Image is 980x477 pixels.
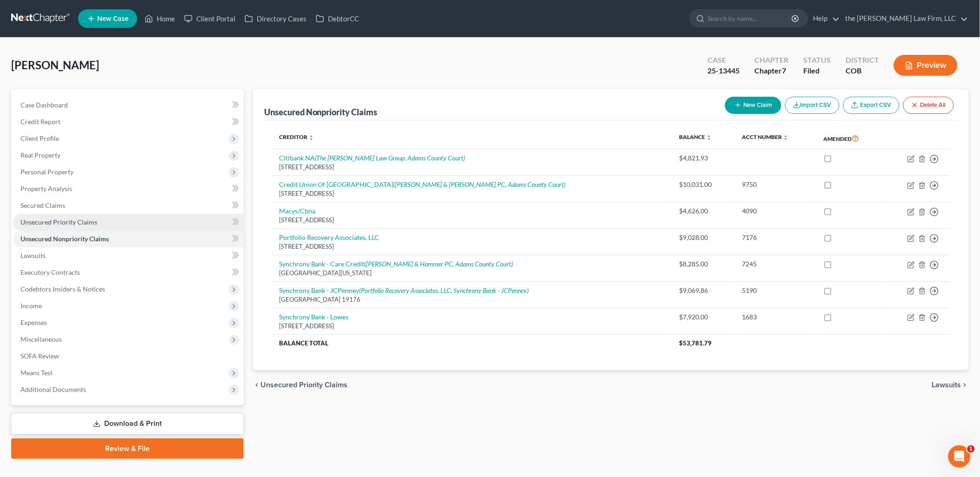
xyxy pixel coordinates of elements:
[27,5,41,20] img: Profile image for Katie
[843,97,900,114] a: Export CSV
[311,10,364,27] a: DebtorCC
[742,133,789,140] a: Acct Number unfold_more
[279,242,665,251] div: [STREET_ADDRESS]
[932,381,969,389] button: Lawsuits chevron_right
[279,133,314,140] a: Creditor unfold_more
[13,264,244,281] a: Executory Contracts
[11,413,244,435] a: Download & Print
[11,58,99,72] span: [PERSON_NAME]
[13,247,244,264] a: Lawsuits
[680,206,727,216] div: $4,626.00
[961,381,969,389] i: chevron_right
[59,305,67,312] button: Start recording
[948,445,971,468] iframe: Intercom live chat
[20,268,80,276] span: Executory Contracts
[708,10,793,27] input: Search by name...
[279,313,349,321] a: Synchrony Bank - Lowes
[20,318,47,326] span: Expenses
[140,10,180,27] a: Home
[903,97,954,114] button: Delete All
[45,12,112,21] p: Active in the last 15m
[15,101,145,165] div: The court has added a new Credit Counseling Field that we need to update upon filing. Please remo...
[11,438,244,459] a: Review & File
[20,285,105,293] span: Codebtors Insiders & Notices
[160,301,174,316] button: Send a message…
[315,154,466,162] i: (The [PERSON_NAME] Law Group, Adams County Court)
[680,259,727,269] div: $8,285.00
[680,312,727,322] div: $7,920.00
[264,106,378,118] div: Unsecured Nonpriority Claims
[742,286,809,295] div: 5190
[20,352,59,360] span: SOFA Review
[13,197,244,214] a: Secured Claims
[20,335,62,343] span: Miscellaneous
[707,66,740,76] div: 25-13445
[680,286,727,295] div: $9,069.86
[13,348,244,364] a: SOFA Review
[20,235,109,243] span: Unsecured Nonpriority Claims
[20,385,86,393] span: Additional Documents
[816,128,884,149] th: Amended
[13,214,244,231] a: Unsecured Priority Claims
[163,4,180,20] div: Close
[725,97,781,114] button: New Claim
[8,285,178,301] textarea: Message…
[846,55,879,66] div: District
[253,381,348,389] button: chevron_left Unsecured Priority Claims
[279,216,665,225] div: [STREET_ADDRESS]
[754,55,788,66] div: Chapter
[253,381,260,389] i: chevron_left
[680,339,712,347] span: $53,781.79
[146,4,163,21] button: Home
[279,154,466,162] a: Citibank NA(The [PERSON_NAME] Law Group, Adams County Court)
[20,151,60,159] span: Real Property
[680,233,727,242] div: $9,028.00
[279,295,665,304] div: [GEOGRAPHIC_DATA] 19176
[360,286,529,294] i: (Portfolio Recovery Associates, LLC, Synchrony Bank - JCPenney)
[97,15,128,22] span: New Case
[846,66,879,76] div: COB
[6,4,24,21] button: go back
[45,5,106,12] h1: [PERSON_NAME]
[15,79,133,96] b: 🚨ATTN: [GEOGRAPHIC_DATA] of [US_STATE]
[20,101,68,109] span: Case Dashboard
[279,163,665,172] div: [STREET_ADDRESS]
[707,55,740,66] div: Case
[365,260,513,268] i: ([PERSON_NAME] & Hammer PC, Adams County Court)
[20,369,53,377] span: Means Test
[20,252,46,259] span: Lawsuits
[7,73,153,171] div: 🚨ATTN: [GEOGRAPHIC_DATA] of [US_STATE]The court has added a new Credit Counseling Field that we n...
[742,259,809,269] div: 7245
[279,180,566,188] a: Credit Union Of [GEOGRAPHIC_DATA]([PERSON_NAME] & [PERSON_NAME] PC, Adams County Court)
[841,10,968,27] a: the [PERSON_NAME] Law Firm, LLC
[20,168,73,176] span: Personal Property
[13,97,244,113] a: Case Dashboard
[260,381,348,389] span: Unsecured Priority Claims
[894,55,958,76] button: Preview
[742,312,809,322] div: 1683
[20,302,42,310] span: Income
[754,66,788,76] div: Chapter
[279,260,513,268] a: Synchrony Bank - Care Credit([PERSON_NAME] & Hammer PC, Adams County Court)
[742,206,809,216] div: 4090
[279,322,665,331] div: [STREET_ADDRESS]
[279,207,315,215] a: Macys/Cbna
[44,305,52,312] button: Upload attachment
[20,201,65,209] span: Secured Claims
[803,55,831,66] div: Status
[14,305,22,312] button: Emoji picker
[783,135,789,140] i: unfold_more
[742,180,809,189] div: 9750
[932,381,961,389] span: Lawsuits
[240,10,311,27] a: Directory Cases
[272,335,672,351] th: Balance Total
[13,180,244,197] a: Property Analysis
[279,286,529,294] a: Synchrony Bank - JCPenney(Portfolio Recovery Associates, LLC, Synchrony Bank - JCPenney)
[13,231,244,247] a: Unsecured Nonpriority Claims
[13,113,244,130] a: Credit Report
[279,233,380,241] a: Portfolio Recovery Associates, LLC
[742,233,809,242] div: 7176
[20,118,60,126] span: Credit Report
[20,185,72,192] span: Property Analysis
[803,66,831,76] div: Filed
